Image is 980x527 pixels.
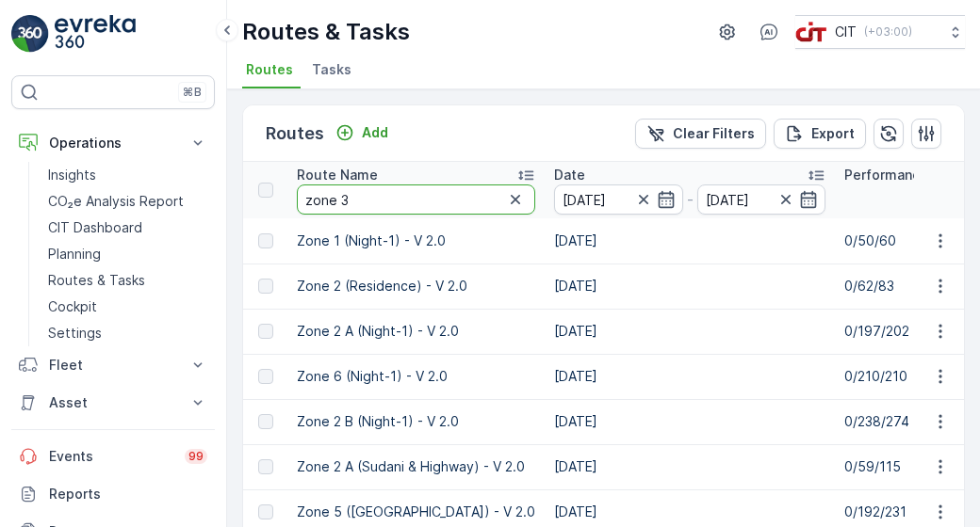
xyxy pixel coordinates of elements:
p: Fleet [49,356,177,375]
img: logo_light-DOdMpM7g.png [55,15,136,53]
p: Routes & Tasks [242,17,410,47]
a: CIT Dashboard [41,215,215,241]
span: Routes [246,60,293,79]
p: CIT [835,23,857,41]
button: Export [774,119,866,149]
p: Cockpit [48,297,97,316]
td: Zone 2 A (Night-1) - V 2.0 [287,309,545,354]
span: Tasks [312,60,351,79]
p: Date [554,166,585,184]
td: [DATE] [545,263,835,309]
p: Performance [844,166,928,184]
a: Planning [41,241,215,267]
p: Reports [49,485,207,503]
div: Toggle Row Selected [258,414,273,429]
p: - [687,188,694,211]
button: Fleet [11,346,215,384]
td: [DATE] [545,444,835,489]
a: Events99 [11,438,215,475]
p: Insights [48,166,96,184]
button: Asset [11,384,215,422]
button: Add [328,121,396,144]
p: Route Name [297,166,378,184]
img: logo [11,15,49,53]
img: cit-logo_pOk6rL0.png [795,22,827,42]
a: Reports [11,475,215,513]
div: Toggle Row Selected [258,459,273,474]
button: CIT(+03:00) [795,15,965,49]
p: Operations [49,134,177,152]
input: dd/mm/yyyy [554,184,683,215]
td: [DATE] [545,309,835,354]
a: CO₂e Analysis Report [41,188,215,215]
div: Toggle Row Selected [258,369,273,384]
p: Asset [49,393,177,412]
p: Events [49,447,173,466]
p: Planning [48,245,101,263]
td: Zone 6 (Night-1) - V 2.0 [287,354,545,399]
p: Routes [266,120,324,147]
p: Routes & Tasks [48,271,145,290]
td: [DATE] [545,399,835,444]
p: 99 [188,449,204,464]
td: [DATE] [545,354,835,399]
div: Toggle Row Selected [258,279,273,294]
p: ⌘B [183,85,202,100]
a: Routes & Tasks [41,267,215,294]
p: ( +03:00 ) [864,24,912,40]
a: Settings [41,320,215,346]
td: Zone 2 B (Night-1) - V 2.0 [287,399,545,444]
td: Zone 1 (Night-1) - V 2.0 [287,218,545,263]
a: Cockpit [41,294,215,320]
div: Toggle Row Selected [258,504,273,519]
p: Add [362,123,388,142]
button: Clear Filters [635,119,766,149]
td: Zone 2 A (Sudani & Highway) - V 2.0 [287,444,545,489]
td: Zone 2 (Residence) - V 2.0 [287,263,545,309]
a: Insights [41,162,215,188]
td: [DATE] [545,218,835,263]
p: CO₂e Analysis Report [48,192,184,211]
p: Settings [48,324,102,343]
button: Operations [11,124,215,162]
p: CIT Dashboard [48,218,142,237]
p: Export [811,124,855,143]
input: Search [297,184,535,215]
input: dd/mm/yyyy [697,184,826,215]
div: Toggle Row Selected [258,233,273,248]
p: Clear Filters [673,124,755,143]
div: Toggle Row Selected [258,324,273,339]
